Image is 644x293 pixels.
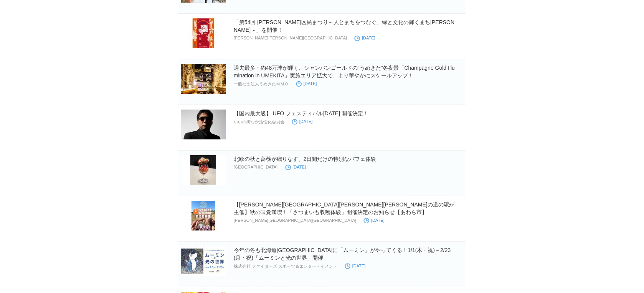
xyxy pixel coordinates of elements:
[234,65,455,79] a: 過去最多・約48万球が輝く、シャンパンゴールドの“うめきた”冬夜景「Champagne Gold Illumination in UMEKITA」実施エリア拡大で、より華やかにスケールアップ！
[296,81,317,86] time: [DATE]
[234,81,289,87] p: 一般社団法人うめきたＭＭＯ
[181,201,226,231] img: 【福井県最北端の道の駅が主催】秋の味覚満喫！「さつまいも収穫体験」開催決定のお知らせ【あわら市】
[181,246,226,276] img: 今年の冬も北海道ボールパークFビレッジに「ムーミン」がやってくる！1/1(木・祝)～2/23(月・祝)「ムーミンと光の世界」開催
[234,218,356,223] p: [PERSON_NAME][GEOGRAPHIC_DATA][GEOGRAPHIC_DATA]
[364,218,385,223] time: [DATE]
[234,110,368,116] a: 【国内最大級】 UFO フェスティバル[DATE] 開催決定！
[234,36,347,40] p: [PERSON_NAME][PERSON_NAME][GEOGRAPHIC_DATA]
[181,110,226,139] img: 【国内最大級】 UFO フェスティバル２０２５ 開催決定！
[234,19,457,33] a: 「第54回 [PERSON_NAME]区民まつり～人とまちをつなぐ、緑と文化の輝くまち[PERSON_NAME]～」を開催！
[181,18,226,48] img: 「第54回 板橋区民まつり～人とまちをつなぐ、緑と文化の輝くまち板橋～」を開催！
[234,119,284,125] p: いいの街なか活性化委員会
[345,264,366,268] time: [DATE]
[181,155,226,185] img: 北欧の秋と薔薇が織りなす、2日間だけの特別なパフェ体験
[234,201,454,215] a: 【[PERSON_NAME][GEOGRAPHIC_DATA][PERSON_NAME][PERSON_NAME]の道の駅が主催】秋の味覚満喫！「さつまいも収穫体験」開催決定のお知らせ【あわら市】
[286,165,306,169] time: [DATE]
[234,247,451,261] a: 今年の冬も北海道[GEOGRAPHIC_DATA]に「ムーミン」がやってくる！1/1(木・祝)～2/23(月・祝)「ムーミンと光の世界」開催
[234,165,278,169] p: [GEOGRAPHIC_DATA]
[355,36,375,40] time: [DATE]
[181,64,226,94] img: 過去最多・約48万球が輝く、シャンパンゴールドの“うめきた”冬夜景「Champagne Gold Illumination in UMEKITA」実施エリア拡大で、より華やかにスケールアップ！
[234,264,337,269] p: 株式会社 ファイターズ スポーツ＆エンターテイメント
[292,119,313,124] time: [DATE]
[234,156,376,162] a: 北欧の秋と薔薇が織りなす、2日間だけの特別なパフェ体験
